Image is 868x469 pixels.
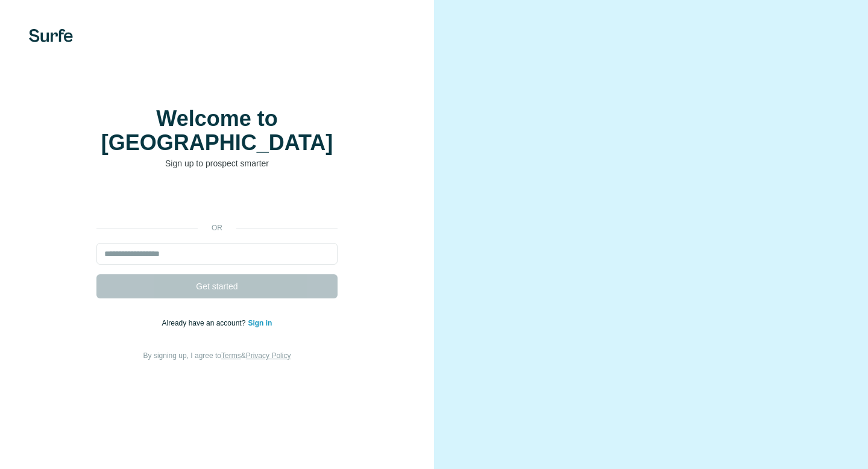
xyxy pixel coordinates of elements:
span: By signing up, I agree to & [143,351,291,360]
a: Terms [221,351,241,360]
iframe: Sign in with Google Button [90,187,344,214]
a: Privacy Policy [246,351,291,360]
span: Already have an account? [162,319,248,327]
img: Surfe's logo [29,29,73,42]
p: or [198,222,236,233]
a: Sign in [248,319,272,327]
p: Sign up to prospect smarter [96,157,338,169]
h1: Welcome to [GEOGRAPHIC_DATA] [96,107,338,155]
